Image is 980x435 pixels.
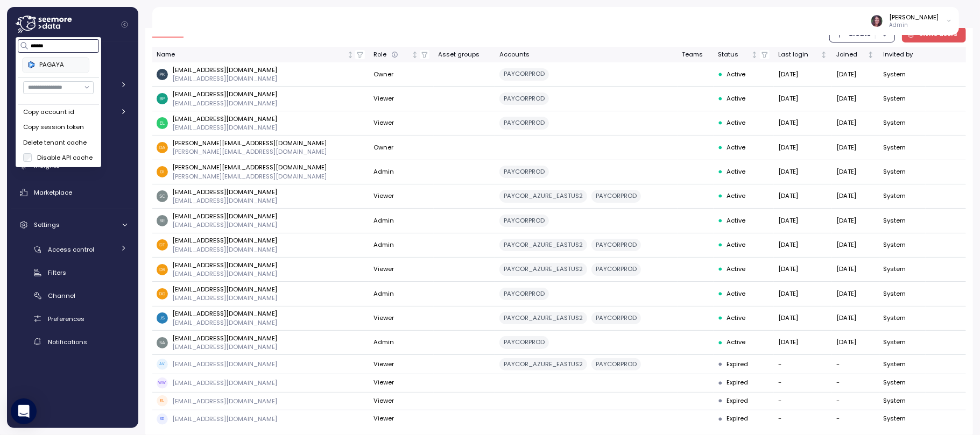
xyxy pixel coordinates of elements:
[832,282,879,306] td: [DATE]
[879,374,926,393] td: System
[871,15,883,26] img: ACg8ocLDuIZlR5f2kIgtapDwVC7yp445s3OgbrQTIAV7qYj8P05r5pI=s96-c
[832,355,879,374] td: -
[499,50,673,60] div: Accounts
[23,123,94,132] div: Copy session token
[172,90,277,98] p: [EMAIL_ADDRESS][DOMAIN_NAME]
[727,191,745,201] span: Active
[157,264,168,275] img: f73e1308e09221dbe2b0e1c9f21f3359
[879,160,926,184] td: System
[369,233,434,258] td: Admin
[172,212,277,220] p: [EMAIL_ADDRESS][DOMAIN_NAME]
[879,209,926,233] td: System
[499,358,587,370] div: PAYCOR_AZURE_EASTUS2
[172,147,327,156] p: [PERSON_NAME][EMAIL_ADDRESS][DOMAIN_NAME]
[879,282,926,306] td: System
[172,66,277,74] p: [EMAIL_ADDRESS][DOMAIN_NAME]
[727,289,745,299] span: Active
[347,51,354,59] div: Not sorted
[832,47,879,62] th: JoinedNot sorted
[832,374,879,393] td: -
[879,111,926,136] td: System
[157,337,168,348] img: d10b0d45a9e11124a6ce518f55499a10
[832,393,879,411] td: -
[172,139,327,147] p: [PERSON_NAME][EMAIL_ADDRESS][DOMAIN_NAME]
[727,313,745,323] span: Active
[832,160,879,184] td: [DATE]
[682,50,709,60] div: Teams
[172,343,277,351] p: [EMAIL_ADDRESS][DOMAIN_NAME]
[157,93,168,104] img: 7ad3c78ce95743f3a0c87eed701eacc5
[369,136,434,160] td: Owner
[832,410,879,428] td: -
[172,334,277,343] p: [EMAIL_ADDRESS][DOMAIN_NAME]
[369,209,434,233] td: Admin
[11,102,134,124] a: Monitoring
[591,358,641,370] div: PAYCORPROD
[23,138,94,148] div: Delete tenant cache
[832,258,879,282] td: [DATE]
[890,22,939,29] p: Admin
[157,215,168,226] img: 26a4c08fd4a68c1bf16fc0be97dcff68
[157,395,168,407] span: KL
[499,166,549,178] div: PAYCORPROD
[157,359,168,370] span: AV
[778,50,819,60] div: Last login
[591,190,641,202] div: PAYCORPROD
[832,111,879,136] td: [DATE]
[157,117,168,129] img: 9819483d95bcefcbde6e3c56e1731568
[172,379,277,387] p: [EMAIL_ADDRESS][DOMAIN_NAME]
[879,306,926,331] td: System
[157,166,168,177] img: 6998b57e1c394dd5d933f1a1ff17bfa2
[157,413,168,425] span: SD
[890,13,939,22] div: [PERSON_NAME]
[32,153,93,162] label: Disable API cache
[172,415,277,423] p: [EMAIL_ADDRESS][DOMAIN_NAME]
[369,258,434,282] td: Viewer
[727,118,745,128] span: Active
[832,136,879,160] td: [DATE]
[774,160,832,184] td: [DATE]
[499,239,587,251] div: PAYCOR_AZURE_EASTUS2
[774,410,832,428] td: -
[48,315,84,323] span: Preferences
[11,75,134,97] a: Cost Overview
[157,69,168,80] img: 7b9db31e9354dbe8abca2c75ee0663bd
[11,240,134,258] a: Access control
[11,182,134,203] a: Marketplace
[369,355,434,374] td: Viewer
[157,239,168,251] img: fae6c806e2f3538e0035897cc135054d
[774,282,832,306] td: [DATE]
[499,92,549,105] div: PAYCORPROD
[832,184,879,209] td: [DATE]
[774,209,832,233] td: [DATE]
[172,269,277,278] p: [EMAIL_ADDRESS][DOMAIN_NAME]
[152,47,370,62] th: NameNot sorted
[499,190,587,202] div: PAYCOR_AZURE_EASTUS2
[439,50,491,60] div: Asset groups
[727,414,748,424] span: Expired
[48,268,66,277] span: Filters
[774,87,832,111] td: [DATE]
[774,47,832,62] th: Last loginNot sorted
[369,374,434,393] td: Viewer
[172,294,277,302] p: [EMAIL_ADDRESS][DOMAIN_NAME]
[879,233,926,258] td: System
[727,396,748,406] span: Expired
[157,142,168,153] img: 48afdbe2e260b3f1599ee2f418cb8277
[836,50,865,60] div: Joined
[727,216,745,226] span: Active
[879,393,926,411] td: System
[172,318,277,327] p: [EMAIL_ADDRESS][DOMAIN_NAME]
[879,355,926,374] td: System
[172,285,277,294] p: [EMAIL_ADDRESS][DOMAIN_NAME]
[11,398,37,424] div: Open Intercom Messenger
[727,94,745,104] span: Active
[832,209,879,233] td: [DATE]
[11,49,134,70] a: Dashboard
[172,309,277,318] p: [EMAIL_ADDRESS][DOMAIN_NAME]
[727,338,745,347] span: Active
[28,60,83,70] div: PAGAYA
[879,62,926,87] td: System
[369,410,434,428] td: Viewer
[369,62,434,87] td: Owner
